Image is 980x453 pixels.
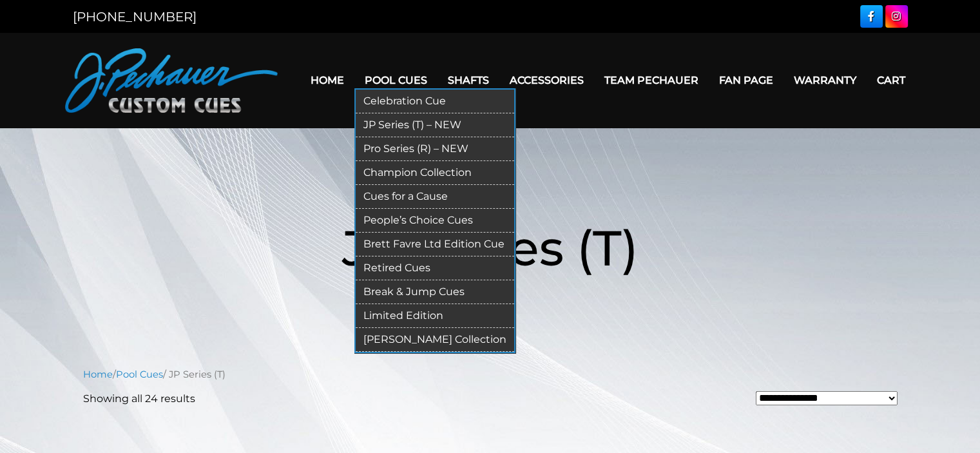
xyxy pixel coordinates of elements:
span: JP Series (T) [342,218,639,278]
a: Pool Cues [116,369,163,380]
a: Home [300,64,354,97]
a: Champion Collection [356,161,514,185]
a: JP Series (T) – NEW [356,113,514,137]
a: Brett Favre Ltd Edition Cue [356,233,514,256]
p: Showing all 24 results [83,391,195,407]
a: Warranty [783,64,867,97]
a: Celebration Cue [356,90,514,113]
a: [PHONE_NUMBER] [73,9,197,24]
a: Home [83,369,113,380]
a: Accessories [499,64,594,97]
a: Pro Series (R) – NEW [356,137,514,161]
a: People’s Choice Cues [356,209,514,233]
a: Pool Cues [354,64,437,97]
nav: Breadcrumb [83,367,898,381]
a: Limited Edition [356,304,514,328]
img: Pechauer Custom Cues [65,48,278,113]
select: Shop order [756,391,898,405]
a: Cart [867,64,916,97]
a: Retired Cues [356,256,514,280]
a: Shafts [437,64,499,97]
a: [PERSON_NAME] Collection [356,328,514,352]
a: Break & Jump Cues [356,280,514,304]
a: Team Pechauer [594,64,709,97]
a: Cues for a Cause [356,185,514,209]
a: Fan Page [709,64,783,97]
